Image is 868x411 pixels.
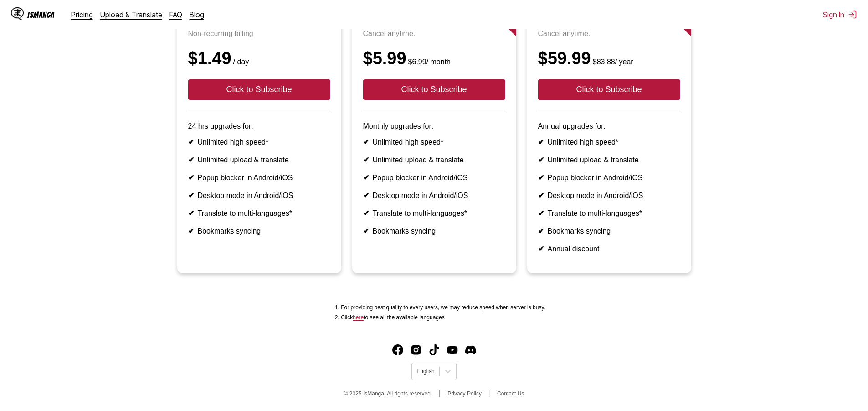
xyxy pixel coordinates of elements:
[538,245,680,253] li: Annual discount
[188,79,330,100] button: Click to Subscribe
[363,227,505,235] li: Bookmarks syncing
[188,30,330,38] p: Non-recurring billing
[363,191,505,200] li: Desktop mode in Android/iOS
[411,344,421,355] a: Instagram
[538,138,680,146] li: Unlimited high speed*
[188,156,194,164] b: ✔
[188,227,194,235] b: ✔
[363,192,369,199] b: ✔
[406,58,451,66] small: / month
[447,344,458,355] img: IsManga YouTube
[188,227,330,235] li: Bookmarks syncing
[538,192,544,199] b: ✔
[169,10,182,19] a: FAQ
[27,10,55,19] div: IsManga
[538,138,544,146] b: ✔
[188,173,330,182] li: Popup blocker in Android/iOS
[447,344,458,355] a: Youtube
[11,7,24,20] img: IsManga Logo
[11,7,71,22] a: IsManga LogoIsManga
[538,79,680,100] button: Click to Subscribe
[363,30,505,38] p: Cancel anytime.
[363,156,369,164] b: ✔
[188,138,330,146] li: Unlimited high speed*
[823,10,857,19] button: Sign In
[190,10,204,19] a: Blog
[538,156,680,164] li: Unlimited upload & translate
[538,122,680,130] p: Annual upgrades for:
[363,122,505,130] p: Monthly upgrades for:
[188,174,194,182] b: ✔
[231,58,249,66] small: / day
[497,390,524,397] a: Contact Us
[538,209,544,217] b: ✔
[538,156,544,164] b: ✔
[363,138,369,146] b: ✔
[591,58,633,66] small: / year
[363,209,505,218] li: Translate to multi-languages*
[363,49,505,68] div: $5.99
[188,192,194,199] b: ✔
[538,174,544,182] b: ✔
[344,390,432,397] span: © 2025 IsManga. All rights reserved.
[538,227,680,235] li: Bookmarks syncing
[188,191,330,200] li: Desktop mode in Android/iOS
[538,173,680,182] li: Popup blocker in Android/iOS
[353,314,364,321] a: Available languages
[341,314,545,321] li: Click to see all the available languages
[538,209,680,218] li: Translate to multi-languages*
[538,227,544,235] b: ✔
[411,344,421,355] img: IsManga Instagram
[408,58,426,66] s: $6.99
[593,58,615,66] s: $83.88
[538,191,680,200] li: Desktop mode in Android/iOS
[538,245,544,253] b: ✔
[465,344,476,355] img: IsManga Discord
[188,49,330,68] div: $1.49
[100,10,162,19] a: Upload & Translate
[848,10,857,19] img: Sign out
[363,156,505,164] li: Unlimited upload & translate
[416,368,418,375] input: Select language
[429,344,440,355] a: TikTok
[363,209,369,217] b: ✔
[392,344,403,355] img: IsManga Facebook
[363,173,505,182] li: Popup blocker in Android/iOS
[392,344,403,355] a: Facebook
[188,156,330,164] li: Unlimited upload & translate
[71,10,93,19] a: Pricing
[429,344,440,355] img: IsManga TikTok
[465,344,476,355] a: Discord
[538,49,680,68] div: $59.99
[363,138,505,146] li: Unlimited high speed*
[363,227,369,235] b: ✔
[363,79,505,100] button: Click to Subscribe
[188,122,330,130] p: 24 hrs upgrades for:
[363,174,369,182] b: ✔
[447,390,482,397] a: Privacy Policy
[341,304,545,311] li: For providing best quality to every users, we may reduce speed when server is busy.
[188,209,194,217] b: ✔
[188,138,194,146] b: ✔
[188,209,330,218] li: Translate to multi-languages*
[538,30,680,38] p: Cancel anytime.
